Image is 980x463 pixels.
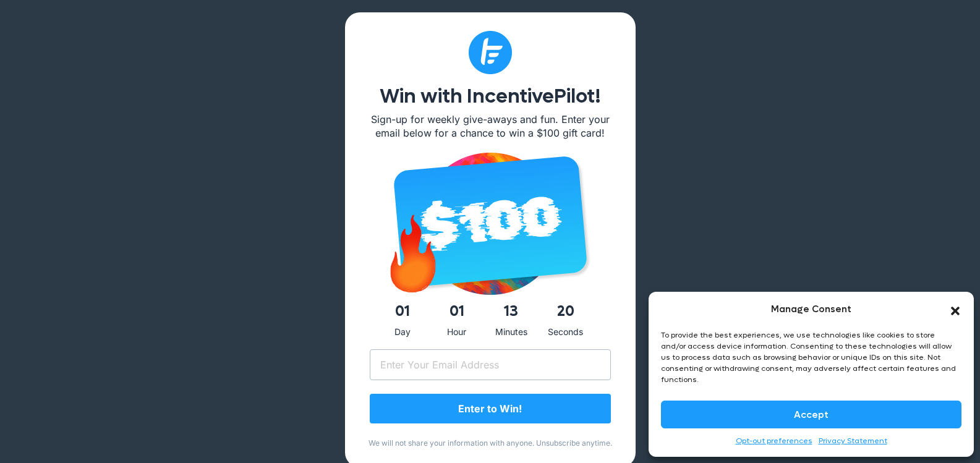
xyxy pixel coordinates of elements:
[541,325,590,340] div: Seconds
[661,401,961,428] button: Accept
[370,87,611,106] h1: Win with IncentivePilot!
[661,329,960,385] div: To provide the best experiences, we use technologies like cookies to store and/or access device i...
[487,299,536,325] span: 13
[370,394,611,423] input: Enter to Win!
[541,299,590,325] span: 20
[378,325,427,340] div: Day
[469,31,512,74] img: Subtract (1)
[949,303,961,315] div: Close dialog
[370,113,611,140] p: Sign-up for weekly give-aways and fun. Enter your email below for a chance to win a $100 gift card!
[819,435,887,448] a: Privacy Statement
[487,325,536,340] div: Minutes
[771,301,851,317] div: Manage Consent
[378,299,427,325] span: 01
[370,349,611,380] input: Enter Your Email Address
[370,208,456,295] img: giphy (2)
[432,299,482,325] span: 01
[364,438,617,449] p: We will not share your information with anyone. Unsubscribe anytime.
[432,325,482,340] div: Hour
[376,153,605,295] img: iPhone 16 - 73
[736,435,812,448] a: Opt-out preferences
